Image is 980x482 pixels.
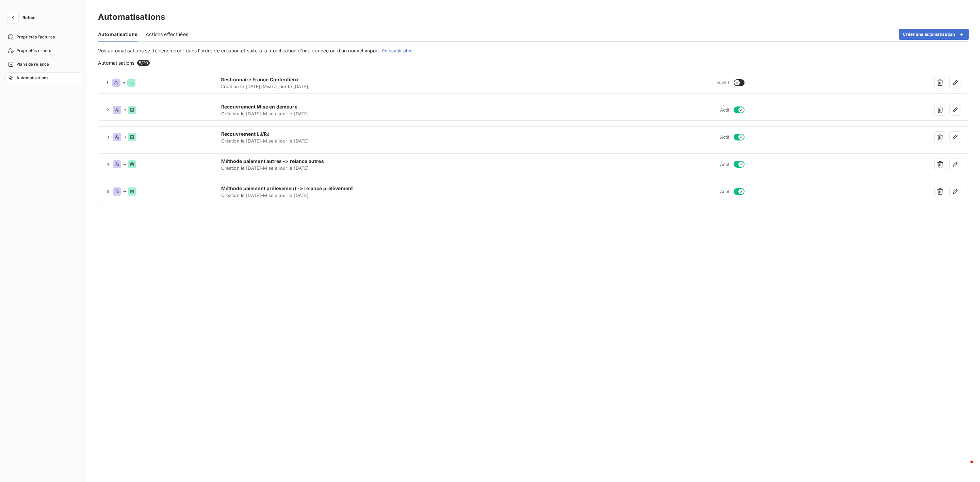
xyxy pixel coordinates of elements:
[5,45,81,56] a: Propriétés clients
[98,11,165,23] h3: Automatisations
[137,60,150,66] span: 5 / 20
[16,48,51,54] span: Propriétés clients
[5,72,81,83] a: Automatisations
[720,162,730,167] span: Actif
[382,48,412,53] a: En savoir plus
[5,12,42,23] button: Retour
[220,76,533,83] span: Gestionnaire France Contentieux
[16,34,55,40] span: Propriétés factures
[720,189,730,194] span: Actif
[107,135,109,139] span: 3
[720,107,730,113] span: Actif
[221,193,533,198] span: Création le [DATE] - Mise à jour le [DATE]
[98,31,137,38] span: Automatisations
[107,108,109,112] span: 2
[98,48,381,53] span: Vos automatisations se déclencheront dans l’ordre de création et suite à la modification d’une do...
[899,29,969,40] button: Créer une automatisation
[16,61,49,67] span: Plans de relance
[221,165,533,171] span: Création le [DATE] - Mise à jour le [DATE]
[720,134,730,140] span: Actif
[717,80,730,85] span: Inactif
[220,84,533,89] span: Création le [DATE] - Mise à jour le [DATE]
[5,32,81,43] a: Propriétés factures
[221,103,533,110] span: Recouvrement Mise en demeure
[146,31,188,38] span: Actions effectuées
[221,185,533,192] span: Méthode paiement prélèvement -> relance prélèvement
[221,111,533,116] span: Création le [DATE] - Mise à jour le [DATE]
[221,131,533,137] span: Recouvrement LJ/RJ
[221,138,533,144] span: Création le [DATE] - Mise à jour le [DATE]
[107,189,109,194] span: 5
[107,81,108,85] span: 1
[221,158,533,165] span: Méthode paiement autres -> relance autres
[98,60,134,66] span: Automatisations
[22,16,36,20] span: Retour
[107,162,109,166] span: 4
[16,75,48,81] span: Automatisations
[5,59,81,70] a: Plans de relance
[957,459,973,475] iframe: Intercom live chat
